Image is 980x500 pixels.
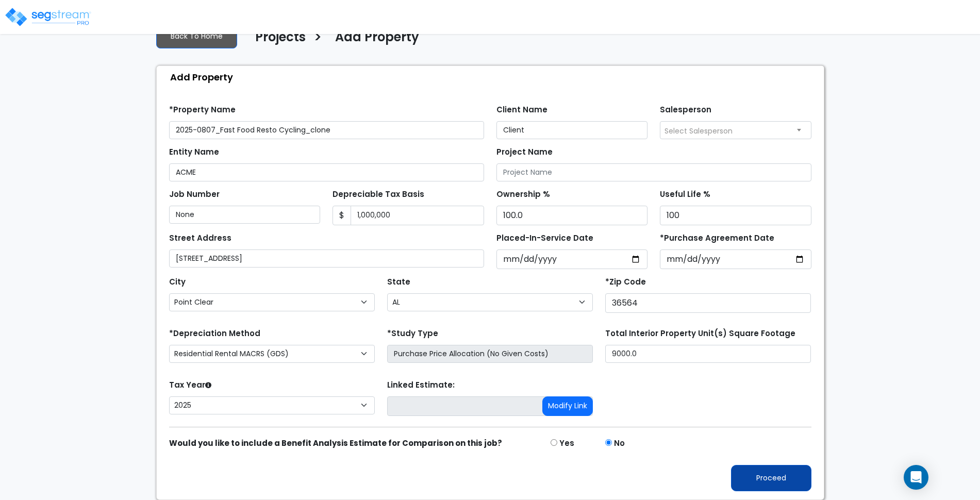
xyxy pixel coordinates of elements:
[169,206,321,224] input: Job Number
[335,30,419,47] h4: Add Property
[313,29,322,49] h3: >
[731,465,811,491] button: Proceed
[169,249,484,268] input: Street Address
[169,379,211,391] label: Tax Year
[387,379,455,391] label: Linked Estimate:
[904,465,928,490] div: Open Intercom Messenger
[496,146,553,158] label: Project Name
[169,189,220,201] label: Job Number
[333,189,424,201] label: Depreciable Tax Basis
[327,30,419,52] a: Add Property
[4,7,92,27] img: logo_pro_r.png
[387,276,410,288] label: State
[169,438,502,448] strong: Would you like to include a Benefit Analysis Estimate for Comparison on this job?
[351,206,484,225] input: 0.00
[496,206,648,225] input: Ownership %
[247,30,306,52] a: Projects
[605,293,811,313] input: Zip Code
[169,163,484,181] input: Entity Name
[496,163,811,181] input: Project Name
[614,438,625,449] label: No
[387,328,438,340] label: *Study Type
[169,232,231,244] label: Street Address
[496,104,547,116] label: Client Name
[660,104,711,116] label: Salesperson
[169,146,219,158] label: Entity Name
[605,276,646,288] label: *Zip Code
[542,396,593,416] button: Modify Link
[660,249,811,269] input: Purchase Date
[169,104,236,116] label: *Property Name
[605,345,811,363] input: total square foot
[496,121,648,139] input: Client Name
[255,30,306,47] h4: Projects
[605,328,795,340] label: Total Interior Property Unit(s) Square Footage
[169,121,484,139] input: Property Name
[169,276,186,288] label: City
[496,232,593,244] label: Placed-In-Service Date
[333,206,351,225] span: $
[660,189,710,201] label: Useful Life %
[156,24,237,48] a: Back To Home
[660,232,774,244] label: *Purchase Agreement Date
[169,328,260,340] label: *Depreciation Method
[665,126,733,136] span: Select Salesperson
[660,206,811,225] input: Useful Life %
[162,66,824,88] div: Add Property
[559,438,574,449] label: Yes
[496,189,550,201] label: Ownership %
